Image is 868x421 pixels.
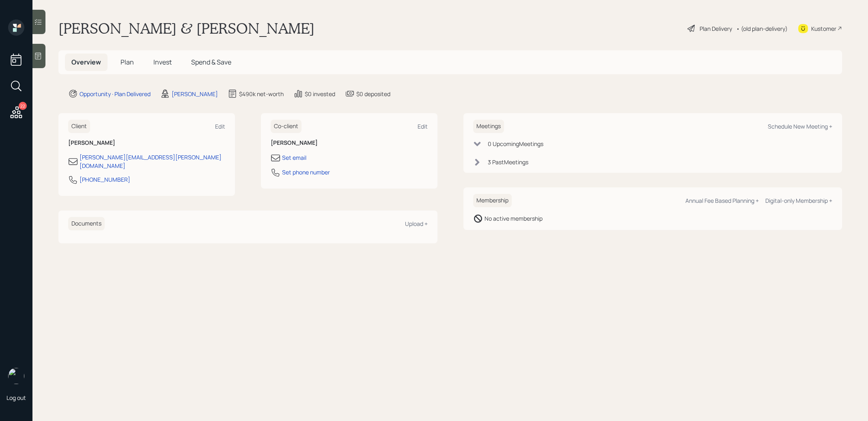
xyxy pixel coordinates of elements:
[239,90,284,98] div: $490k net-worth
[19,102,27,110] div: 22
[58,19,314,37] h1: [PERSON_NAME] & [PERSON_NAME]
[80,175,130,184] div: [PHONE_NUMBER]
[405,220,428,228] div: Upload +
[811,24,836,33] div: Kustomer
[768,122,832,130] div: Schedule New Meeting +
[191,58,231,67] span: Spend & Save
[305,90,335,98] div: $0 invested
[271,120,302,133] h6: Co-client
[736,24,788,33] div: • (old plan-delivery)
[271,140,428,146] h6: [PERSON_NAME]
[765,197,832,204] div: Digital-only Membership +
[485,214,543,223] div: No active membership
[153,58,172,67] span: Invest
[68,120,90,133] h6: Client
[80,90,151,98] div: Opportunity · Plan Delivered
[80,153,225,170] div: [PERSON_NAME][EMAIL_ADDRESS][PERSON_NAME][DOMAIN_NAME]
[68,140,225,146] h6: [PERSON_NAME]
[215,122,225,130] div: Edit
[473,194,512,207] h6: Membership
[418,122,428,130] div: Edit
[700,24,732,33] div: Plan Delivery
[282,153,306,162] div: Set email
[356,90,390,98] div: $0 deposited
[8,368,24,384] img: treva-nostdahl-headshot.png
[488,140,543,148] div: 0 Upcoming Meeting s
[282,168,330,176] div: Set phone number
[121,58,134,67] span: Plan
[488,158,528,166] div: 3 Past Meeting s
[71,58,101,67] span: Overview
[172,90,218,98] div: [PERSON_NAME]
[473,120,504,133] h6: Meetings
[685,197,759,204] div: Annual Fee Based Planning +
[6,394,26,402] div: Log out
[68,217,105,230] h6: Documents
